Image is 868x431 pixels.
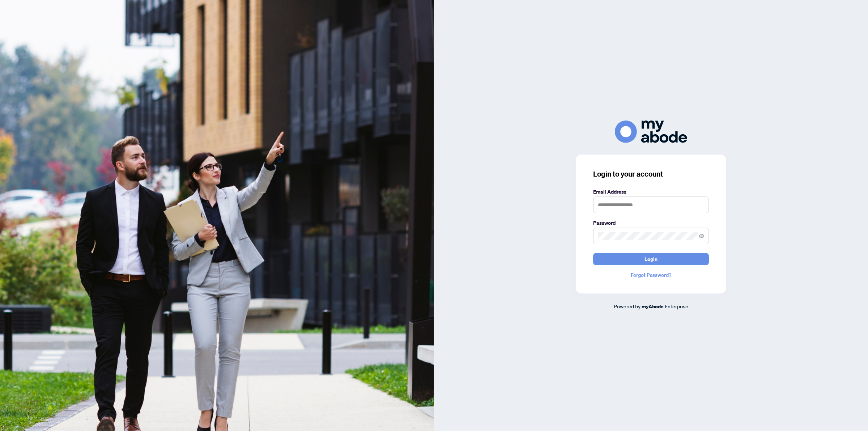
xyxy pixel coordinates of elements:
label: Email Address [593,188,709,196]
span: Login [644,253,658,265]
a: Forgot Password? [593,271,709,279]
span: Powered by [614,303,641,309]
a: myAbode [642,303,664,310]
span: eye-invisible [699,233,704,238]
span: Enterprise [665,303,688,309]
label: Password [593,219,709,227]
img: ma-logo [615,121,687,143]
button: Login [593,253,709,265]
h3: Login to your account [593,169,709,179]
